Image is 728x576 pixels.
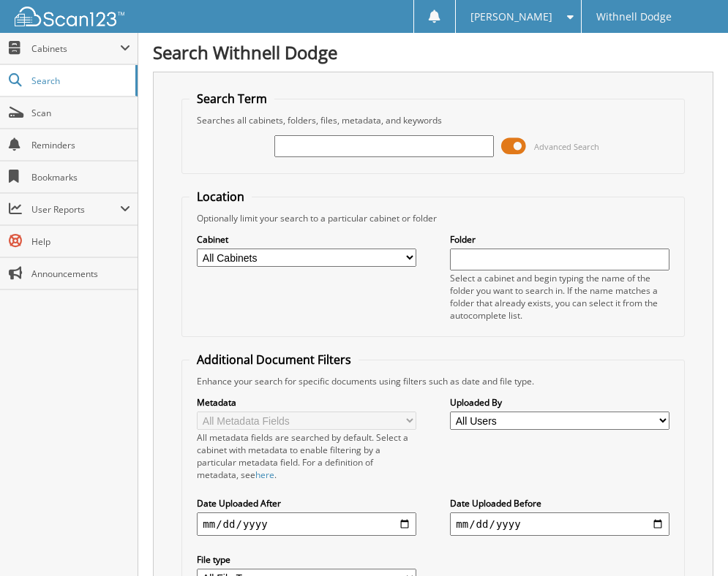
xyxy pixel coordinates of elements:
a: here [255,469,274,481]
label: Date Uploaded After [197,497,416,509]
span: Advanced Search [534,141,599,152]
label: Folder [450,233,669,246]
div: Select a cabinet and begin typing the name of the folder you want to search in. If the name match... [450,272,669,322]
span: [PERSON_NAME] [470,12,552,21]
legend: Search Term [189,91,274,107]
input: start [197,512,416,536]
label: Cabinet [197,233,416,246]
img: scan123-logo-white.svg [15,7,124,26]
span: User Reports [31,203,120,216]
div: Optionally limit your search to a particular cabinet or folder [189,212,676,224]
legend: Additional Document Filters [189,352,359,368]
label: Metadata [197,396,416,409]
legend: Location [189,189,252,205]
label: Uploaded By [450,396,669,409]
span: Announcements [31,268,130,280]
span: Search [31,75,128,87]
span: Help [31,235,130,248]
input: end [450,512,669,536]
label: Date Uploaded Before [450,497,669,509]
div: Searches all cabinets, folders, files, metadata, and keywords [189,114,676,126]
span: Reminders [31,139,130,151]
label: File type [197,553,416,566]
h1: Search Withnell Dodge [153,40,713,64]
div: All metadata fields are searched by default. Select a cabinet with metadata to enable filtering b... [197,431,416,481]
span: Withnell Dodge [596,12,672,21]
span: Bookmarks [31,171,130,183]
span: Cabinets [31,42,120,55]
span: Scan [31,107,130,119]
div: Enhance your search for specific documents using filters such as date and file type. [189,375,676,387]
